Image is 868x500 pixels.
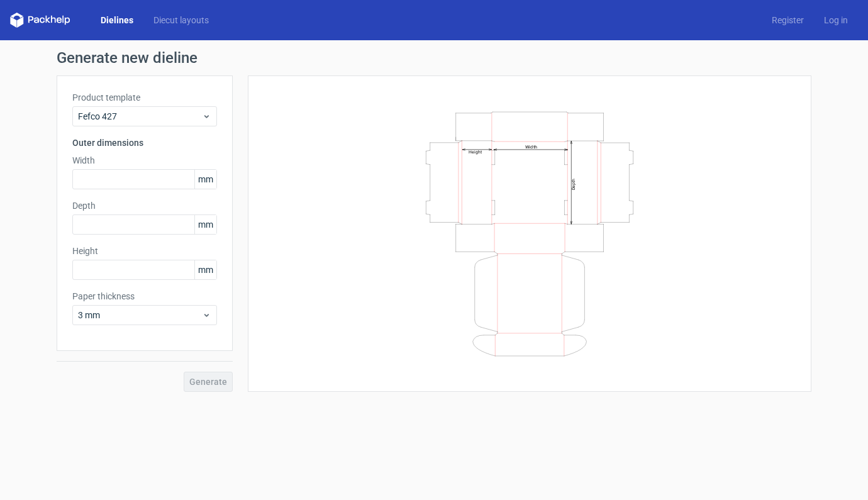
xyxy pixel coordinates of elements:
span: mm [194,260,216,279]
span: 3 mm [78,309,202,321]
label: Height [72,245,217,257]
label: Depth [72,199,217,212]
span: mm [194,170,216,189]
a: Diecut layouts [143,14,219,26]
span: Fefco 427 [78,110,202,123]
a: Log in [814,14,858,26]
text: Depth [571,178,576,189]
text: Width [525,143,537,149]
label: Width [72,154,217,167]
text: Height [469,149,482,154]
a: Dielines [91,14,143,26]
h3: Outer dimensions [72,136,217,149]
h1: Generate new dieline [57,50,811,65]
span: mm [194,215,216,234]
a: Register [762,14,814,26]
label: Paper thickness [72,290,217,303]
label: Product template [72,91,217,104]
